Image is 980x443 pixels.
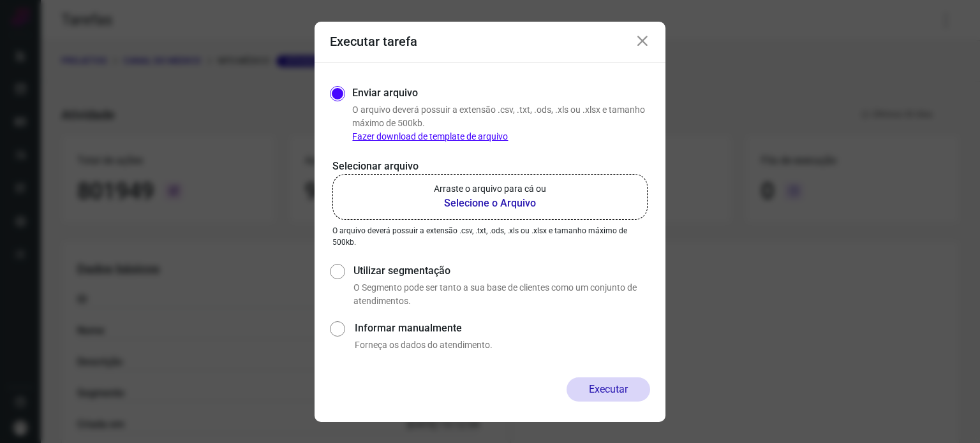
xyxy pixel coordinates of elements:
[352,131,508,142] a: Fazer download de template de arquivo
[332,225,648,248] p: O arquivo deverá possuir a extensão .csv, .txt, .ods, .xls ou .xlsx e tamanho máximo de 500kb.
[352,85,418,101] label: Enviar arquivo
[434,196,546,211] b: Selecione o Arquivo
[332,159,648,174] p: Selecionar arquivo
[355,321,650,336] label: Informar manualmente
[352,103,650,143] p: O arquivo deverá possuir a extensão .csv, .txt, .ods, .xls ou .xlsx e tamanho máximo de 500kb.
[355,338,650,352] p: Forneça os dados do atendimento.
[567,377,650,402] button: Executar
[330,34,417,49] h3: Executar tarefa
[353,263,650,279] label: Utilizar segmentação
[434,182,546,196] p: Arraste o arquivo para cá ou
[353,281,650,308] p: O Segmento pode ser tanto a sua base de clientes como um conjunto de atendimentos.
